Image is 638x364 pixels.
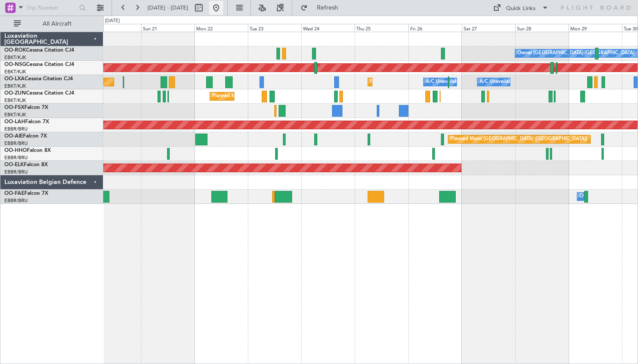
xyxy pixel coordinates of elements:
[4,191,48,196] a: OO-FAEFalcon 7X
[88,24,141,32] div: Sat 20
[148,4,188,12] span: [DATE] - [DATE]
[370,75,471,89] div: Planned Maint Kortrijk-[GEOGRAPHIC_DATA]
[23,21,92,27] span: All Aircraft
[4,105,48,110] a: OO-FSXFalcon 7X
[4,62,26,67] span: OO-NSG
[4,111,26,118] a: EBKT/KJK
[4,69,26,75] a: EBKT/KJK
[4,62,74,67] a: OO-NSGCessna Citation CJ4
[10,17,94,31] button: All Aircraft
[194,24,248,32] div: Mon 22
[4,83,26,89] a: EBKT/KJK
[4,48,26,53] span: OO-ROK
[4,134,47,139] a: OO-AIEFalcon 7X
[451,133,587,146] div: Planned Maint [GEOGRAPHIC_DATA] ([GEOGRAPHIC_DATA])
[426,75,587,89] div: A/C Unavailable [GEOGRAPHIC_DATA] ([GEOGRAPHIC_DATA] National)
[408,24,462,32] div: Fri 26
[462,24,515,32] div: Sat 27
[4,54,26,61] a: EBKT/KJK
[4,162,24,167] span: OO-ELK
[141,24,194,32] div: Sun 21
[4,140,28,147] a: EBBR/BRU
[4,119,49,125] a: OO-LAHFalcon 7X
[4,76,25,82] span: OO-LXA
[212,90,313,103] div: Planned Maint Kortrijk-[GEOGRAPHIC_DATA]
[4,148,27,153] span: OO-HHO
[248,24,301,32] div: Tue 23
[480,75,516,89] div: A/C Unavailable
[506,4,536,13] div: Quick Links
[355,24,408,32] div: Thu 25
[4,154,28,161] a: EBBR/BRU
[4,169,28,175] a: EBBR/BRU
[4,91,74,96] a: OO-ZUNCessna Citation CJ4
[515,24,569,32] div: Sun 28
[4,148,51,153] a: OO-HHOFalcon 8X
[4,91,26,96] span: OO-ZUN
[4,48,74,53] a: OO-ROKCessna Citation CJ4
[309,5,346,11] span: Refresh
[105,17,120,25] div: [DATE]
[4,119,25,125] span: OO-LAH
[4,197,28,204] a: EBBR/BRU
[517,47,635,60] div: Owner [GEOGRAPHIC_DATA]-[GEOGRAPHIC_DATA]
[4,126,28,132] a: EBBR/BRU
[26,1,76,14] input: Trip Number
[296,1,349,15] button: Refresh
[301,24,355,32] div: Wed 24
[4,191,24,196] span: OO-FAE
[4,162,48,167] a: OO-ELKFalcon 8X
[569,24,622,32] div: Mon 29
[4,105,24,110] span: OO-FSX
[489,1,553,15] button: Quick Links
[4,134,23,139] span: OO-AIE
[4,97,26,104] a: EBKT/KJK
[4,76,73,82] a: OO-LXACessna Citation CJ4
